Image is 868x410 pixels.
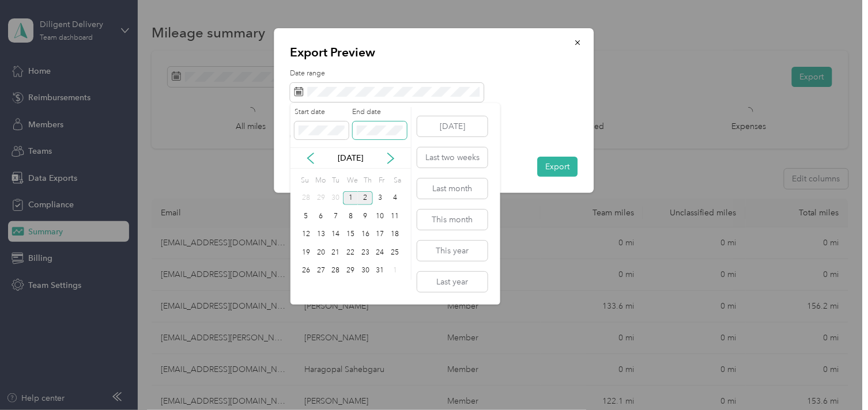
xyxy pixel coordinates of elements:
button: [DATE] [417,116,488,136]
div: 25 [388,245,403,260]
div: 30 [358,264,373,278]
div: 29 [343,264,358,278]
div: 21 [329,245,344,260]
div: 28 [329,264,344,278]
button: Export [538,157,578,177]
div: Sa [392,173,403,189]
div: 6 [314,209,329,223]
div: 29 [314,191,329,206]
div: 1 [388,264,403,278]
label: End date [353,107,407,117]
div: 11 [388,209,403,223]
div: 9 [358,209,373,223]
label: Date range [290,69,578,79]
div: 31 [373,264,388,278]
div: 13 [314,227,329,242]
div: 7 [329,209,344,223]
div: 18 [388,227,403,242]
div: Th [362,173,373,189]
div: 8 [343,209,358,223]
div: Fr [377,173,388,189]
p: [DATE] [326,152,375,164]
div: 23 [358,245,373,260]
button: This year [417,241,488,261]
div: 3 [373,191,388,206]
button: Last month [417,179,488,199]
button: Last year [417,272,488,292]
div: 22 [343,245,358,260]
div: 10 [373,209,388,223]
p: Export Preview [290,44,578,60]
div: 12 [299,227,314,242]
div: 1 [343,191,358,206]
div: 27 [314,264,329,278]
div: 16 [358,227,373,242]
div: We [345,173,358,189]
div: 17 [373,227,388,242]
div: 4 [388,191,403,206]
div: Tu [330,173,341,189]
div: 2 [358,191,373,206]
label: Start date [295,107,349,117]
div: 14 [329,227,344,242]
div: 30 [329,191,344,206]
div: 26 [299,264,314,278]
div: Su [299,173,310,189]
div: 19 [299,245,314,260]
div: 20 [314,245,329,260]
div: 15 [343,227,358,242]
div: Mo [314,173,326,189]
iframe: Everlance-gr Chat Button Frame [803,346,868,410]
button: Last two weeks [417,147,488,168]
div: 28 [299,191,314,206]
div: 5 [299,209,314,223]
button: This month [417,210,488,230]
div: 24 [373,245,388,260]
